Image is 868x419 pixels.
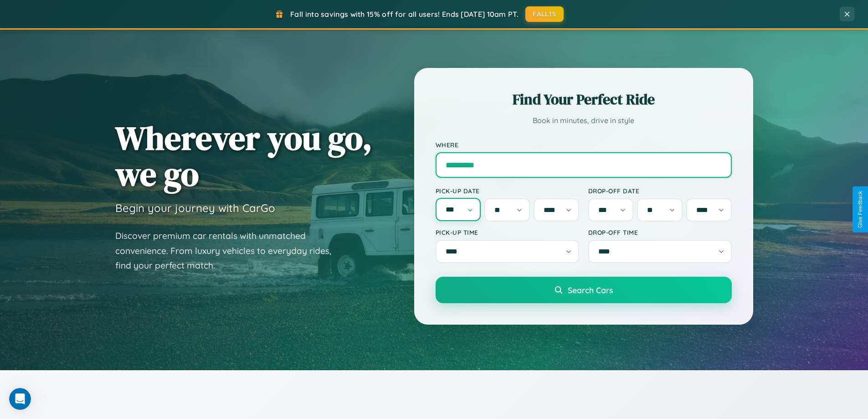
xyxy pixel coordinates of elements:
[115,120,372,192] h1: Wherever you go, we go
[436,277,732,303] button: Search Cars
[290,10,519,19] span: Fall into savings with 15% off for all users! Ends [DATE] 10am PT.
[436,114,732,127] p: Book in minutes, drive in style
[115,228,343,273] p: Discover premium car rentals with unmatched convenience. From luxury vehicles to everyday rides, ...
[436,141,732,149] label: Where
[857,191,863,228] div: Give Feedback
[115,201,275,215] h3: Begin your journey with CarGo
[436,228,579,236] label: Pick-up Time
[588,187,732,195] label: Drop-off Date
[436,89,732,109] h2: Find Your Perfect Ride
[436,187,579,195] label: Pick-up Date
[588,228,732,236] label: Drop-off Time
[525,6,564,22] button: FALL15
[568,285,613,295] span: Search Cars
[9,388,31,410] iframe: Intercom live chat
